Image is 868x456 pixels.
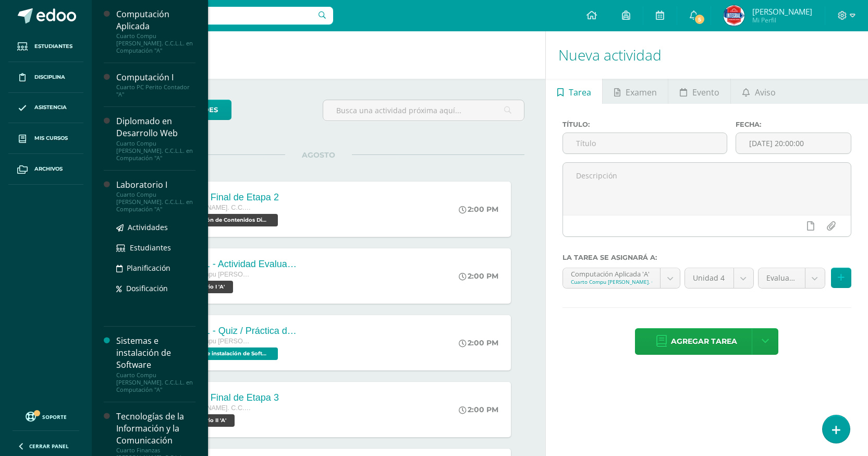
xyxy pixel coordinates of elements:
[174,214,278,226] span: Producción de Contenidos Digitales 'A'
[736,121,851,128] label: Fecha:
[116,242,195,254] a: Estudiantes
[34,73,65,81] span: Disciplina
[323,100,524,121] input: Busca una actividad próxima aquí...
[174,271,252,278] span: Cuarto Compu [PERSON_NAME]. C.C.L.L. en Computación
[127,263,170,273] span: Planificación
[116,191,195,213] div: Cuarto Compu [PERSON_NAME]. C.C.L.L. en Computación "A"
[116,371,195,393] div: Cuarto Compu [PERSON_NAME]. C.C.L.L. en Computación "A"
[766,268,797,288] span: Evaluación de Bimestre (40.0%)
[29,442,69,450] span: Cerrar panel
[116,71,195,83] div: Computación I
[128,222,168,232] span: Actividades
[546,79,602,104] a: Tarea
[755,80,776,105] span: Aviso
[571,268,652,278] div: Computación Aplicada 'A'
[130,243,171,253] span: Estudiantes
[694,14,705,25] span: 5
[563,254,851,261] label: La tarea se asignará a:
[8,123,83,154] a: Mis cursos
[693,268,726,288] span: Unidad 4
[285,150,352,160] span: AGOSTO
[174,204,252,211] span: [PERSON_NAME]. C.C.L.L. en Computación
[116,282,195,294] a: Dosificación
[569,80,591,105] span: Tarea
[116,115,195,139] div: Diplomado en Desarrollo Web
[116,115,195,161] a: Diplomado en Desarrollo WebCuarto Compu [PERSON_NAME]. C.C.L.L. en Computación "A"
[736,133,851,153] input: Fecha de entrega
[34,134,68,142] span: Mis cursos
[731,79,787,104] a: Aviso
[8,31,83,62] a: Estudiantes
[724,5,744,26] img: 5b05793df8038e2f74dd67e63a03d3f6.png
[174,259,299,270] div: Parcial 1 - Actividad Evaluatoria de los contenidos de la Actividad 2 y 3
[116,179,195,213] a: Laboratorio ICuarto Compu [PERSON_NAME]. C.C.L.L. en Computación "A"
[126,283,168,293] span: Dosificación
[752,16,812,25] span: Mi Perfil
[174,347,278,360] span: Sistemas e instalación de Software 'A'
[8,62,83,93] a: Disciplina
[116,221,195,233] a: Actividades
[116,32,195,54] div: Cuarto Compu [PERSON_NAME]. C.C.L.L. en Computación "A"
[174,192,280,203] div: Examen Final de Etapa 2
[752,6,812,17] span: [PERSON_NAME]
[626,80,657,105] span: Examen
[671,329,737,354] span: Agregar tarea
[116,411,195,447] div: Tecnologías de la Información y la Comunicación
[563,268,680,288] a: Computación Aplicada 'A'Cuarto Compu [PERSON_NAME]. C.C.L.L. en Computación
[692,80,719,105] span: Evento
[459,338,498,347] div: 2:00 PM
[116,83,195,98] div: Cuarto PC Perito Contador "A"
[116,335,195,371] div: Sistemas e instalación de Software
[685,268,753,288] a: Unidad 4
[42,413,67,421] span: Soporte
[8,93,83,124] a: Asistencia
[174,326,299,337] div: Parcial 1 - Quiz / Práctica de identificación de los componentes internos de la PC. Práctica de e...
[459,205,498,214] div: 2:00 PM
[174,392,279,403] div: Examen Final de Etapa 3
[8,154,83,185] a: Archivos
[116,179,195,191] div: Laboratorio I
[116,8,195,32] div: Computación Aplicada
[99,7,333,25] input: Busca un usuario...
[668,79,730,104] a: Evento
[34,103,67,112] span: Asistencia
[563,121,728,128] label: Título:
[759,268,825,288] a: Evaluación de Bimestre (40.0%)
[116,71,195,98] a: Computación ICuarto PC Perito Contador "A"
[571,278,652,285] div: Cuarto Compu [PERSON_NAME]. C.C.L.L. en Computación
[116,262,195,274] a: Planificación
[563,133,727,153] input: Título
[13,409,79,423] a: Soporte
[34,165,63,173] span: Archivos
[116,140,195,162] div: Cuarto Compu [PERSON_NAME]. C.C.L.L. en Computación "A"
[116,335,195,393] a: Sistemas e instalación de SoftwareCuarto Compu [PERSON_NAME]. C.C.L.L. en Computación "A"
[459,405,498,414] div: 2:00 PM
[116,8,195,54] a: Computación AplicadaCuarto Compu [PERSON_NAME]. C.C.L.L. en Computación "A"
[603,79,668,104] a: Examen
[174,338,252,345] span: Cuarto Compu [PERSON_NAME]. C.C.L.L. en Computación
[174,404,252,412] span: [PERSON_NAME]. C.C.L.L. en Computación
[558,31,855,79] h1: Nueva actividad
[459,271,498,281] div: 2:00 PM
[34,42,72,51] span: Estudiantes
[104,31,533,79] h1: Actividades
